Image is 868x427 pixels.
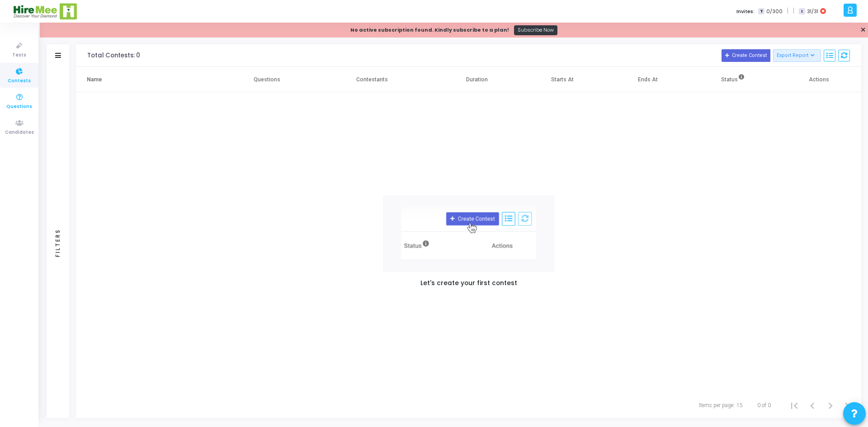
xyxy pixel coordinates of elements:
[514,25,558,35] a: Subscribe Now
[690,67,776,92] th: Status
[699,401,735,409] div: Items per page:
[605,67,690,92] th: Ends At
[757,401,771,409] div: 0 of 0
[785,396,803,414] button: First page
[5,129,34,136] span: Candidates
[736,8,755,15] label: Invites:
[799,8,805,15] span: I
[840,396,858,414] button: Last page
[6,103,32,111] span: Questions
[350,26,509,34] div: No active subscription found. Kindly subscribe to a plan!
[766,8,783,15] span: 0/300
[13,2,78,20] img: logo
[87,52,140,59] div: Total Contests: 0
[54,193,62,292] div: Filters
[758,8,764,15] span: T
[12,52,26,59] span: Tests
[310,67,434,92] th: Contestants
[722,49,770,62] button: Create Contest
[776,67,861,92] th: Actions
[860,25,866,35] a: ✕
[76,67,224,92] th: Name
[434,67,520,92] th: Duration
[773,49,821,62] button: Export Report
[793,6,794,16] span: |
[8,77,31,85] span: Contests
[736,401,743,409] div: 15
[420,280,517,287] h5: Let's create your first contest
[803,396,821,414] button: Previous page
[224,67,310,92] th: Questions
[787,6,788,16] span: |
[519,67,605,92] th: Starts At
[807,8,818,15] span: 31/31
[821,396,840,414] button: Next page
[383,195,555,272] img: new test/contest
